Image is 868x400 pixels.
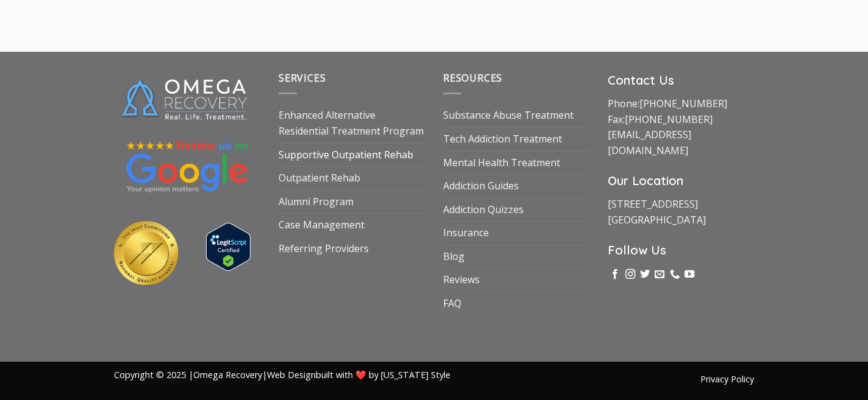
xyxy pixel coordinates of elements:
[443,175,519,198] a: Addiction Guides
[443,71,502,85] span: Resources
[279,214,365,237] a: Case Management
[443,104,574,127] a: Substance Abuse Treatment
[700,373,754,385] a: Privacy Policy
[279,144,413,167] a: Supportive Outpatient Rehab
[443,292,461,315] a: FAQ
[670,269,680,280] a: Call us
[608,240,754,260] h3: Follow Us
[279,191,354,214] a: Alumni Program
[193,369,262,381] a: Omega Recovery
[443,222,489,245] a: Insurance
[640,269,650,280] a: Follow on Twitter
[685,269,694,280] a: Follow on YouTube
[610,269,620,280] a: Follow on Facebook
[443,128,562,151] a: Tech Addiction Treatment
[443,268,480,292] a: Reviews
[639,97,727,110] a: [PHONE_NUMBER]
[608,171,754,191] h3: Our Location
[608,96,754,158] p: Phone: Fax:
[279,71,325,85] span: Services
[267,369,316,381] a: Web Design
[279,104,425,142] a: Enhanced Alternative Residential Treatment Program
[608,197,706,226] a: [STREET_ADDRESS][GEOGRAPHIC_DATA]
[206,239,251,253] a: Verify LegitScript Approval for www.omegarecovery.org
[114,369,450,381] span: Copyright © 2025 | | built with ❤️ by [US_STATE] Style
[279,167,360,190] a: Outpatient Rehab
[443,198,524,222] a: Addiction Quizzes
[655,269,664,280] a: Send us an email
[625,269,635,280] a: Follow on Instagram
[443,152,560,175] a: Mental Health Treatment
[206,223,251,271] img: Verify Approval for www.omegarecovery.org
[625,113,713,126] a: [PHONE_NUMBER]
[608,72,674,88] strong: Contact Us
[608,128,691,157] a: [EMAIL_ADDRESS][DOMAIN_NAME]
[279,237,369,261] a: Referring Providers
[443,245,464,268] a: Blog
